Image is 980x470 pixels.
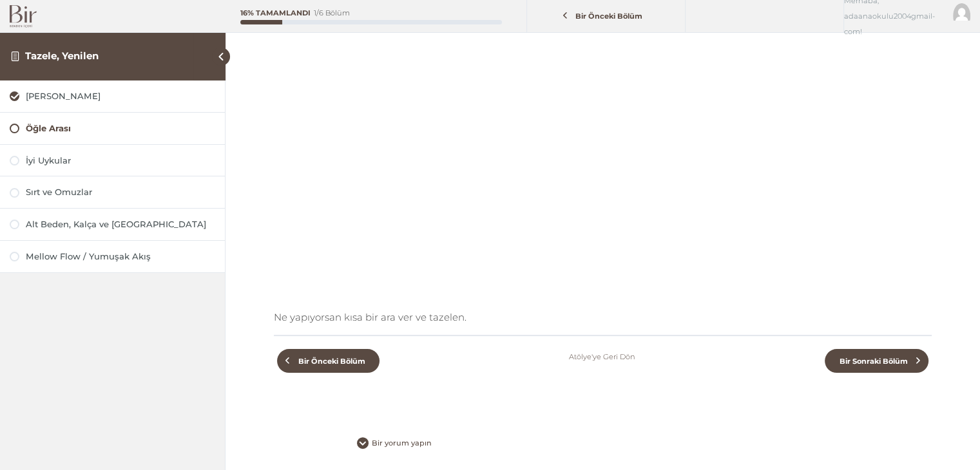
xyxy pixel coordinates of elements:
span: Bir yorum yapın [369,438,439,447]
div: Sırt ve Omuzlar [26,186,215,198]
span: Bir Önceki Bölüm [568,12,650,21]
a: İyi Uykular [10,155,215,167]
span: Bir Sonraki Bölüm [832,357,915,366]
a: Bir Önceki Bölüm [277,349,380,373]
div: Alt Beden, Kalça ve [GEOGRAPHIC_DATA] [26,218,215,230]
a: [PERSON_NAME] [10,90,215,102]
div: [PERSON_NAME] [26,90,215,102]
div: Öğle Arası [26,122,215,135]
a: Bir Sonraki Bölüm [825,349,928,373]
a: Bir Önceki Bölüm [530,5,682,28]
img: Bir Logo [10,5,37,28]
div: Mellow Flow / Yumuşak Akış [26,250,215,263]
div: 16% Tamamlandı [240,10,311,17]
a: Atölye'ye Geri Dön [569,349,635,364]
a: Mellow Flow / Yumuşak Akış [10,250,215,263]
a: Öğle Arası [10,122,215,135]
a: Tazele, Yenilen [25,50,99,62]
a: Alt Beden, Kalça ve [GEOGRAPHIC_DATA] [10,218,215,230]
a: Sırt ve Omuzlar [10,186,215,198]
p: Ne yapıyorsan kısa bir ara ver ve tazelen. [274,310,932,325]
div: 1/6 Bölüm [314,10,350,17]
span: Bir Önceki Bölüm [291,357,372,366]
div: İyi Uykular [26,155,215,167]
